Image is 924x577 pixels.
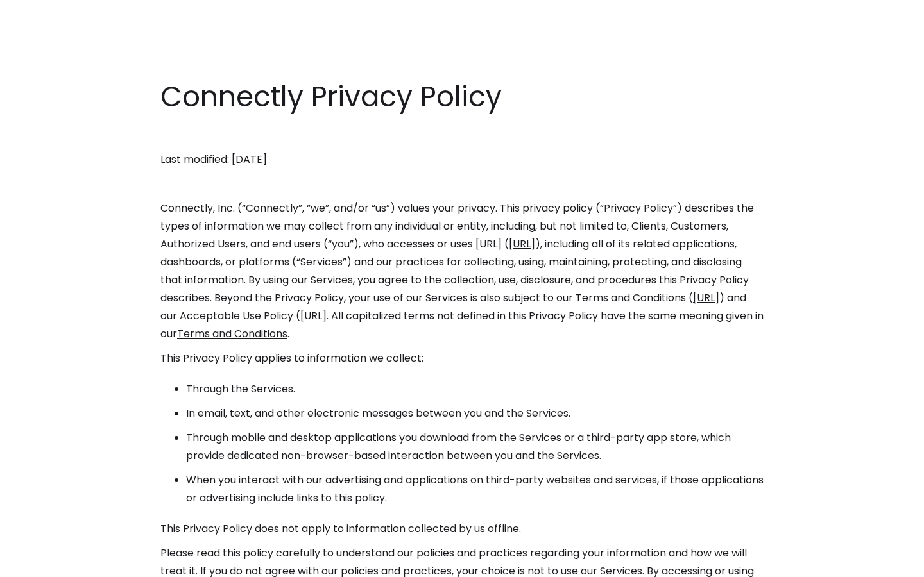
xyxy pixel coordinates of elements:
[186,380,764,398] li: Through the Services.
[160,199,764,343] p: Connectly, Inc. (“Connectly”, “we”, and/or “us”) values your privacy. This privacy policy (“Priva...
[186,405,764,422] li: In email, text, and other electronic messages between you and the Services.
[160,77,764,117] h1: Connectly Privacy Policy
[509,237,535,251] a: [URL]
[160,349,764,367] p: This Privacy Policy applies to information we collect:
[13,553,77,573] aside: Language selected: English
[186,471,764,507] li: When you interact with our advertising and applications on third-party websites and services, if ...
[693,290,719,305] a: [URL]
[177,326,287,341] a: Terms and Conditions
[160,175,764,193] p: ‍
[26,555,77,573] ul: Language list
[160,151,764,169] p: Last modified: [DATE]
[186,429,764,465] li: Through mobile and desktop applications you download from the Services or a third-party app store...
[160,520,764,538] p: This Privacy Policy does not apply to information collected by us offline.
[160,126,764,144] p: ‍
